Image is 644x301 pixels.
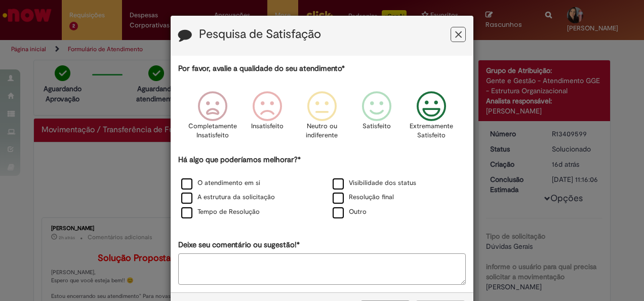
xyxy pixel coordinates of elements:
[333,193,394,202] label: Resolução final
[181,178,260,188] label: O atendimento em si
[304,122,340,140] p: Neutro ou indiferente
[178,63,345,74] label: Por favor, avalie a qualidade do seu atendimento*
[199,28,321,41] label: Pesquisa de Satisfação
[241,84,293,153] div: Insatisfeito
[296,84,348,153] div: Neutro ou indiferente
[178,155,466,220] div: Há algo que poderíamos melhorar?*
[188,122,237,140] p: Completamente Insatisfeito
[251,122,284,131] p: Insatisfeito
[333,178,416,188] label: Visibilidade dos status
[410,122,453,140] p: Extremamente Satisfeito
[181,207,260,217] label: Tempo de Resolução
[351,84,402,153] div: Satisfeito
[178,240,300,250] label: Deixe seu comentário ou sugestão!*
[186,84,238,153] div: Completamente Insatisfeito
[406,84,457,153] div: Extremamente Satisfeito
[363,122,391,131] p: Satisfeito
[333,207,367,217] label: Outro
[181,193,275,202] label: A estrutura da solicitação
